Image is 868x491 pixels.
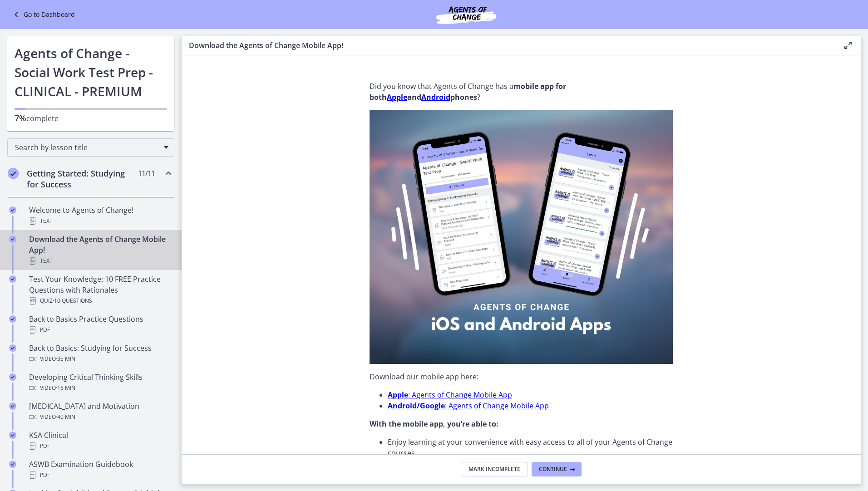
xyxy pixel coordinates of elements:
span: 11 / 11 [138,168,155,179]
div: ASWB Examination Guidebook [29,459,171,481]
div: Text [29,255,171,266]
a: Go to Dashboard [11,9,75,20]
i: Completed [9,373,16,381]
div: Quiz [29,295,171,306]
span: Search by lesson title [15,142,159,152]
h1: Agents of Change - Social Work Test Prep - CLINICAL - PREMIUM [15,44,167,101]
a: Apple: Agents of Change Mobile App [388,390,512,400]
span: · 35 min [56,354,75,364]
p: Did you know that Agents of Change has a ? [370,81,673,103]
strong: Apple [388,390,408,400]
div: Video [29,383,171,393]
a: Apple [387,92,407,102]
strong: With the mobile app, you’re able to: [370,419,498,429]
span: 7% [15,113,26,123]
img: Agents_of_Change_Mobile_App_Now_Available!.png [370,110,673,364]
div: Developing Critical Thinking Skills [29,372,171,393]
i: Completed [9,275,16,283]
button: Continue [532,462,582,476]
a: Android [421,92,450,102]
i: Completed [9,403,16,410]
i: Completed [9,315,16,323]
i: Completed [9,432,16,439]
div: Video [29,412,171,422]
div: Test Your Knowledge: 10 FREE Practice Questions with Rationales [29,274,171,306]
span: Mark Incomplete [469,466,520,473]
div: PDF [29,441,171,452]
button: Mark Incomplete [461,462,528,476]
div: Welcome to Agents of Change! [29,205,171,226]
i: Completed [9,236,16,243]
h2: Getting Started: Studying for Success [27,168,138,190]
span: · 10 Questions [53,295,92,306]
span: Continue [539,466,567,473]
div: Download the Agents of Change Mobile App! [29,234,171,266]
span: · 16 min [56,383,75,393]
div: PDF [29,324,171,335]
div: Back to Basics: Studying for Success [29,343,171,364]
i: Completed [9,461,16,468]
div: Search by lesson title [7,138,174,157]
div: PDF [29,470,171,481]
h3: Download the Agents of Change Mobile App! [189,40,828,51]
div: [MEDICAL_DATA] and Motivation [29,401,171,422]
i: Completed [8,168,19,179]
i: Completed [9,344,16,352]
strong: Android/Google [388,401,445,411]
li: Enjoy learning at your convenience with easy access to all of your Agents of Change courses [388,437,673,458]
p: complete [15,113,167,124]
i: Completed [9,206,16,214]
a: Android/Google: Agents of Change Mobile App [388,401,549,411]
img: Agents of Change [412,4,521,25]
span: · 40 min [56,412,75,422]
div: Text [29,216,171,226]
div: Back to Basics Practice Questions [29,314,171,335]
strong: phones [450,92,477,102]
strong: and [407,92,421,102]
div: KSA Clinical [29,430,171,452]
p: Download our mobile app here: [370,371,673,382]
div: Video [29,354,171,364]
